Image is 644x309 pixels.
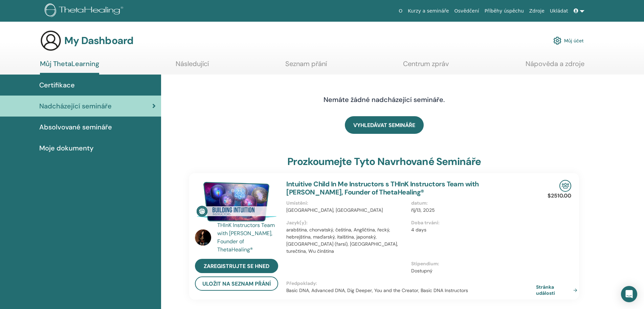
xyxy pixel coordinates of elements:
p: $2510.00 [548,192,571,200]
a: VYHLEDÁVAT SEMINÁŘE [345,116,424,134]
div: Open Intercom Messenger [621,286,637,302]
a: Zdroje [527,5,547,17]
a: Zaregistrujte se hned [195,259,278,273]
a: Intuitive Child In Me Instructors s THInK Instructors Team with [PERSON_NAME], Founder of ThetaHe... [286,180,479,197]
img: generic-user-icon.jpg [40,30,62,52]
span: Zaregistrujte se hned [204,263,269,270]
a: O [396,5,405,17]
img: default.jpg [195,229,211,246]
h4: Nemáte žádné nadcházející semináře. [277,96,491,104]
img: Intuitive Child In Me Instructors [195,180,278,223]
a: THInK Instructors Team with [PERSON_NAME], Founder of ThetaHealing® [217,221,280,254]
p: Basic DNA, Advanced DNA, Dig Deeper, You and the Creator, Basic DNA Instructors [286,287,536,294]
span: Nadcházející semináře [39,101,112,111]
a: Centrum zpráv [403,60,449,73]
span: VYHLEDÁVAT SEMINÁŘE [353,122,415,129]
a: Nápověda a zdroje [526,60,584,73]
img: In-Person Seminar [559,180,571,192]
p: Dostupný [411,267,532,274]
a: Seznam přání [285,60,327,73]
a: Osvědčení [452,5,482,17]
h3: Prozkoumejte tyto navrhované semináře [287,156,481,168]
h3: My Dashboard [64,35,133,47]
p: Stipendium : [411,260,532,267]
p: Předpoklady : [286,280,536,287]
p: 4 days [411,226,532,233]
a: Kurzy a semináře [405,5,451,17]
p: datum : [411,200,532,207]
img: cog.svg [553,35,561,46]
p: říj/13, 2025 [411,207,532,214]
a: Můj ThetaLearning [40,60,99,75]
p: Doba trvání : [411,219,532,226]
span: Certifikace [39,80,75,90]
p: arabština, chorvatský, čeština, Angličtina, řecký, hebrejština, maďarský, italština, japonský, [G... [286,226,407,255]
p: Jazyk(y) : [286,219,407,226]
a: Příběhy úspěchu [482,5,527,17]
p: [GEOGRAPHIC_DATA], [GEOGRAPHIC_DATA] [286,207,407,214]
span: Absolvované semináře [39,122,112,132]
a: Následující [176,60,209,73]
a: Ukládat [547,5,571,17]
span: Moje dokumenty [39,143,93,153]
p: Umístění : [286,200,407,207]
img: logo.png [45,3,126,19]
a: Stránka události [536,284,580,296]
a: Můj účet [553,33,584,48]
button: Uložit na seznam přání [195,276,278,291]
